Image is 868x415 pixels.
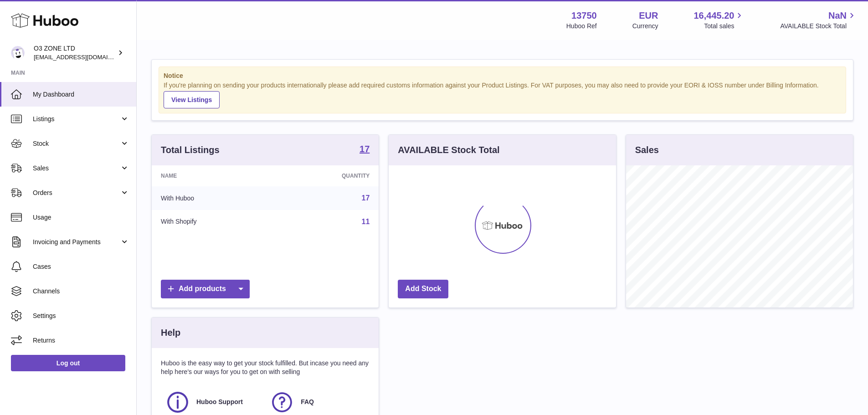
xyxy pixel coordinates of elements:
h3: Help [161,327,180,339]
span: Sales [33,164,120,173]
span: Settings [33,312,129,320]
strong: 13750 [571,10,597,22]
a: 17 [362,194,370,202]
strong: Notice [164,72,841,80]
span: AVAILABLE Stock Total [780,22,857,31]
a: Add Stock [398,280,448,298]
p: Huboo is the easy way to get your stock fulfilled. But incase you need any help here's our ways f... [161,359,370,376]
td: With Huboo [152,186,274,210]
a: Log out [11,355,125,371]
span: FAQ [301,398,314,406]
th: Name [152,165,274,186]
div: If you're planning on sending your products internationally please add required customs informati... [164,81,841,108]
td: With Shopify [152,210,274,234]
a: Huboo Support [165,390,261,415]
img: hello@o3zoneltd.co.uk [11,46,25,60]
a: 11 [362,218,370,225]
strong: EUR [639,10,658,22]
a: 16,445.20 Total sales [693,10,745,31]
span: Huboo Support [196,398,243,406]
div: Huboo Ref [566,22,597,31]
div: O3 ZONE LTD [34,44,116,61]
a: Add products [161,280,250,298]
h3: Sales [635,144,659,156]
span: Invoicing and Payments [33,238,120,246]
div: Currency [632,22,658,31]
a: 17 [360,144,370,155]
span: 16,445.20 [693,10,734,22]
span: [EMAIL_ADDRESS][DOMAIN_NAME] [34,53,134,61]
a: FAQ [270,390,365,415]
span: Listings [33,115,120,123]
span: Usage [33,213,129,222]
span: Orders [33,189,120,197]
span: Cases [33,262,129,271]
strong: 17 [360,144,370,154]
h3: AVAILABLE Stock Total [398,144,499,156]
a: View Listings [164,91,220,108]
span: Total sales [704,22,745,31]
span: NaN [828,10,847,22]
th: Quantity [274,165,379,186]
span: My Dashboard [33,90,129,99]
span: Returns [33,336,129,345]
h3: Total Listings [161,144,220,156]
span: Stock [33,139,120,148]
span: Channels [33,287,129,296]
a: NaN AVAILABLE Stock Total [780,10,857,31]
